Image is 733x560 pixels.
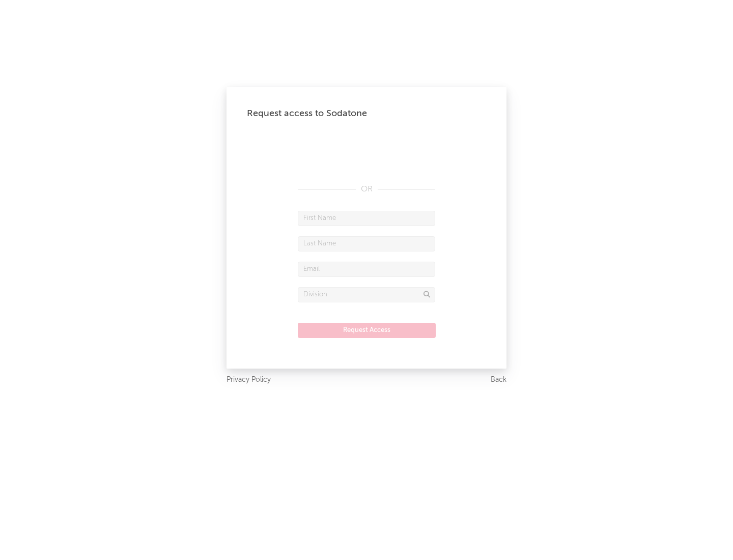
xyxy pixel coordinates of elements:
a: Back [491,374,506,386]
button: Request Access [298,323,436,338]
input: Last Name [298,236,435,251]
div: OR [298,183,435,195]
input: Email [298,262,435,277]
div: Request access to Sodatone [247,107,486,120]
a: Privacy Policy [227,374,271,386]
input: First Name [298,211,435,226]
input: Division [298,287,435,302]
